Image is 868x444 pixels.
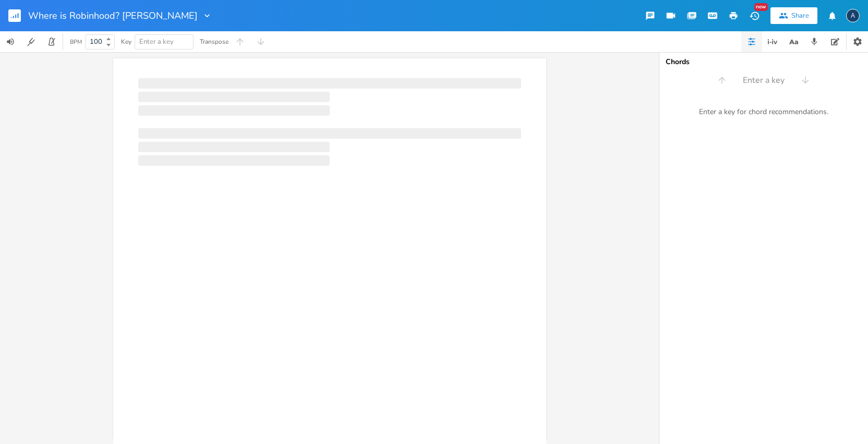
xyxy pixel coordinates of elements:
div: Enter a key for chord recommendations. [659,101,868,123]
div: Chords [666,58,862,66]
span: Where is Robinhood? [PERSON_NAME] [28,11,198,20]
div: Share [791,11,809,20]
button: Share [770,7,817,24]
button: New [744,6,765,25]
div: BPM [70,39,82,45]
span: Enter a key [139,37,174,46]
div: Transpose [200,39,228,45]
div: Key [121,39,131,45]
span: Enter a key [743,75,785,87]
button: A [846,4,860,28]
div: New [754,3,768,11]
div: arvachiu [846,9,860,22]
